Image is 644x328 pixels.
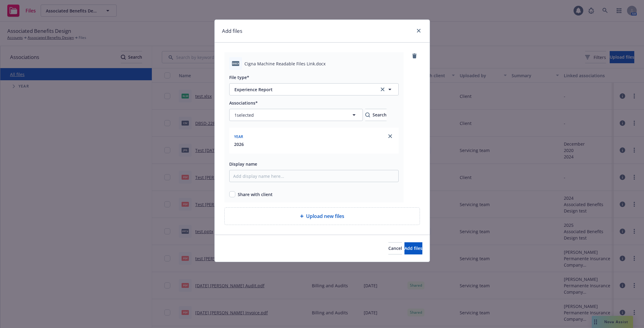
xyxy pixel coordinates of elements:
span: Upload new files [306,212,344,220]
h1: Add files [222,27,242,35]
div: Search [365,109,387,121]
button: Experience Reportclear selection [229,83,399,95]
span: Cancel [388,245,402,251]
button: SearchSearch [365,109,387,121]
span: Experience Report [234,86,371,93]
span: docx [232,61,239,66]
span: Add files [404,245,422,251]
span: Cigna Machine Readable Files Link.docx [244,60,325,67]
div: Upload new files [224,207,420,225]
input: Add display name here... [229,170,399,182]
a: remove [411,52,418,60]
span: Display name [229,161,257,167]
span: Share with client [238,191,273,198]
span: File type* [229,74,249,80]
a: clear selection [379,86,386,93]
button: Add files [404,242,422,254]
button: Cancel [388,242,402,254]
button: 1selected [229,109,363,121]
svg: Search [365,112,370,117]
span: 1 selected [234,112,254,118]
span: Year [234,134,244,139]
a: close [387,133,394,140]
span: Associations* [229,100,258,106]
button: 2026 [234,141,244,147]
a: close [415,27,422,34]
